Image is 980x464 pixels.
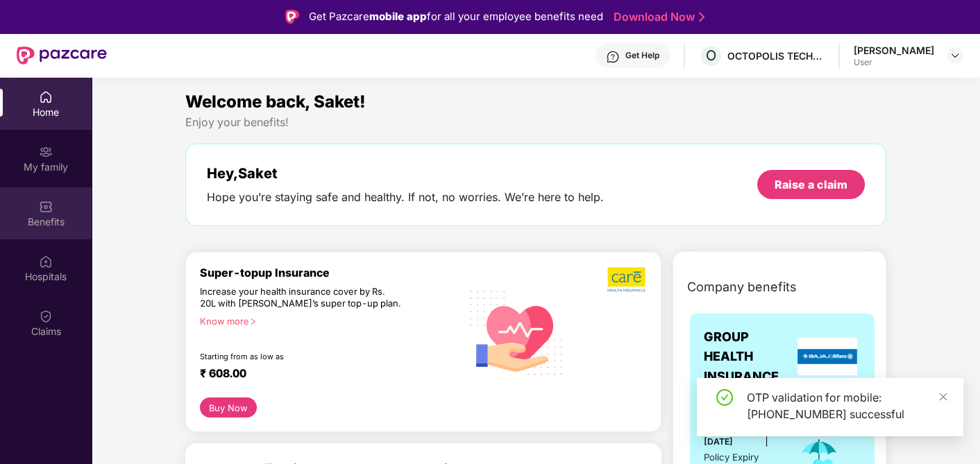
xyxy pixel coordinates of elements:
img: svg+xml;base64,PHN2ZyBpZD0iQ2xhaW0iIHhtbG5zPSJodHRwOi8vd3d3LnczLm9yZy8yMDAwL3N2ZyIgd2lkdGg9IjIwIi... [39,309,53,323]
img: insurerLogo [797,338,857,375]
div: Hope you’re staying safe and healthy. If not, no worries. We’re here to help. [207,190,604,205]
img: New Pazcare Logo [17,46,107,65]
img: Stroke [699,10,704,24]
img: b5dec4f62d2307b9de63beb79f102df3.png [607,266,647,293]
img: svg+xml;base64,PHN2ZyBpZD0iSGVscC0zMngzMiIgeG1sbnM9Imh0dHA6Ly93d3cudzMub3JnLzIwMDAvc3ZnIiB3aWR0aD... [606,50,620,64]
div: OTP validation for mobile: [PHONE_NUMBER] successful [747,389,947,422]
img: svg+xml;base64,PHN2ZyB3aWR0aD0iMjAiIGhlaWdodD0iMjAiIHZpZXdCb3g9IjAgMCAyMCAyMCIgZmlsbD0ibm9uZSIgeG... [39,145,53,159]
span: Welcome back, Saket! [185,92,366,112]
a: Download Now [614,10,700,24]
strong: mobile app [369,10,427,23]
span: Company benefits [687,277,797,297]
div: Raise a claim [775,177,847,192]
div: User [854,57,934,68]
img: svg+xml;base64,PHN2ZyBpZD0iQmVuZWZpdHMiIHhtbG5zPSJodHRwOi8vd3d3LnczLm9yZy8yMDAwL3N2ZyIgd2lkdGg9Ij... [39,200,53,214]
div: Enjoy your benefits! [185,115,886,130]
img: svg+xml;base64,PHN2ZyBpZD0iSG9tZSIgeG1sbnM9Imh0dHA6Ly93d3cudzMub3JnLzIwMDAvc3ZnIiB3aWR0aD0iMjAiIG... [39,90,53,104]
img: svg+xml;base64,PHN2ZyBpZD0iSG9zcGl0YWxzIiB4bWxucz0iaHR0cDovL3d3dy53My5vcmcvMjAwMC9zdmciIHdpZHRoPS... [39,255,53,268]
img: Logo [285,10,299,24]
button: Buy Now [200,397,257,418]
div: ₹ 608.00 [200,367,447,384]
div: Get Help [625,50,659,61]
span: GROUP HEALTH INSURANCE [704,327,794,386]
div: Starting from as low as [200,352,402,361]
span: O [706,47,716,64]
div: Super-topup Insurance [200,266,461,280]
div: [PERSON_NAME] [854,44,934,57]
img: svg+xml;base64,PHN2ZyBpZD0iRHJvcGRvd24tMzJ4MzIiIHhtbG5zPSJodHRwOi8vd3d3LnczLm9yZy8yMDAwL3N2ZyIgd2... [949,50,961,61]
div: OCTOPOLIS TECHNOLOGIES PRIVATE LIMITED [727,49,825,62]
span: right [249,318,257,325]
div: Know more [200,316,453,325]
div: Increase your health insurance cover by Rs. 20L with [PERSON_NAME]’s super top-up plan. [200,286,400,309]
span: check-circle [716,389,733,406]
div: Get Pazcare for all your employee benefits need [309,8,603,25]
span: close [938,392,948,402]
div: Hey, Saket [207,165,604,182]
img: svg+xml;base64,PHN2ZyB4bWxucz0iaHR0cDovL3d3dy53My5vcmcvMjAwMC9zdmciIHhtbG5zOnhsaW5rPSJodHRwOi8vd3... [461,275,573,389]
